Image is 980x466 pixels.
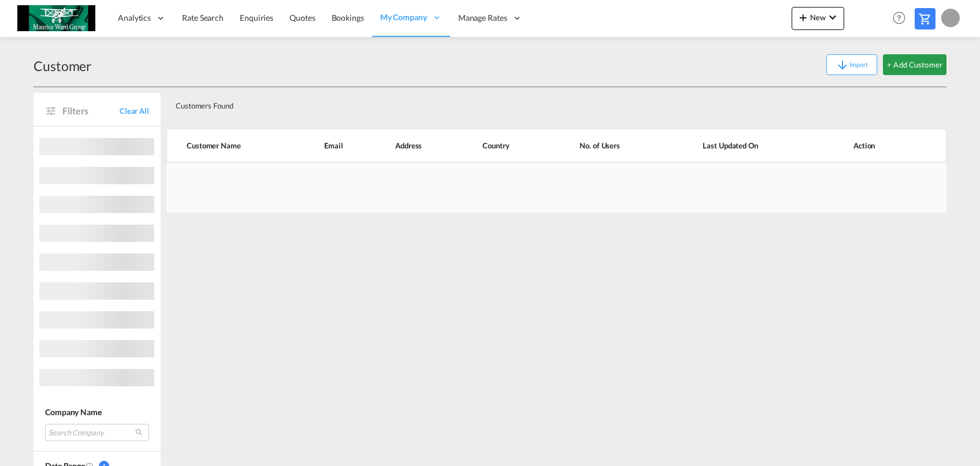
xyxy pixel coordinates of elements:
th: Last Updated On [674,129,825,162]
span: Clear All [120,106,149,116]
span: Analytics [118,12,151,24]
md-icon: icon-plus 400-fg [796,10,810,24]
th: Country [463,129,551,162]
button: icon-arrow-downImport [826,54,877,75]
span: Filters [62,105,120,117]
th: Action [825,129,946,162]
span: Bookings [332,13,364,23]
md-icon: icon-arrow-down [836,58,849,72]
button: + Add Customer [883,54,946,75]
md-icon: icon-chevron-down [826,10,840,24]
th: No. of Users [551,129,674,162]
span: Company Name [45,407,102,417]
span: Quotes [289,13,315,23]
span: Rate Search [182,13,224,23]
img: c6e8db30f5a511eea3e1ab7543c40fcc.jpg [17,5,95,31]
th: Customer Name [166,129,305,162]
span: New [796,13,840,22]
button: icon-plus 400-fgNewicon-chevron-down [792,7,844,30]
div: Help [889,8,915,29]
span: My Company [380,12,427,23]
span: Enquiries [240,13,273,23]
div: Customer [34,57,91,75]
th: Email [305,129,376,162]
th: Address [376,129,463,162]
span: Help [889,8,909,28]
div: Customers Found [171,92,865,115]
span: Manage Rates [458,12,507,24]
